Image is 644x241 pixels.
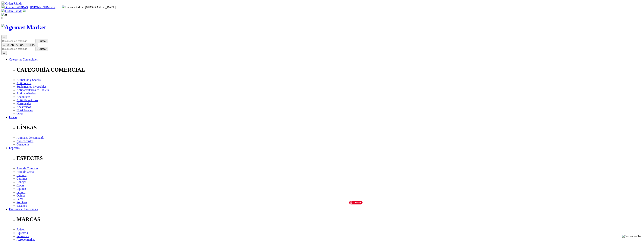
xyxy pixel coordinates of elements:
span: 0 [5,13,7,16]
span: ☰ [3,44,5,46]
a: Antiparasitarios en Tableta [17,88,49,92]
a: Líneas [9,116,17,119]
a: Hormonales [17,102,31,105]
a: Avivet [17,228,24,231]
button: ☰ [2,35,7,39]
p: MARCAS [17,216,642,222]
i:  [2,17,3,20]
a: Equinos [17,187,26,190]
p: ESPECIES [17,155,642,161]
span: Envíos a todo el [GEOGRAPHIC_DATA] [62,6,116,9]
a: Antiparasitarios [17,92,36,95]
a: Antibióticos [17,82,31,85]
a: Equestria [17,231,28,234]
span: Guardar [349,201,363,204]
a: Aves de Combate [17,167,38,170]
a: Aves y cerdos [17,139,33,143]
a: Ovinos [17,194,25,197]
a: Felinos [17,191,25,194]
button: ☰TODAS LAS CATEGORÍAS [2,43,38,47]
a: Porcinos [17,201,27,204]
a: Orden Rápida [5,2,22,5]
a: Nutricionales [17,109,33,112]
a: Anabólicos [17,95,30,98]
a: Caprinos [17,177,27,180]
input: Buscar [2,47,35,51]
input: Buscar [2,39,35,43]
a: Otros [17,112,23,115]
button: ☰ [2,51,7,55]
i:  [37,40,38,42]
a: Animales de compañía [17,136,44,139]
a: Orden Rápida [5,9,22,13]
a: Antiinflamatorios [17,99,38,102]
a: Petmedica [17,235,29,238]
span: Buscar [39,47,46,50]
img: delivery-truck.svg [62,5,65,8]
img: shopping-cart.svg [2,9,5,12]
a: Caninos [17,174,26,177]
i:  [37,47,38,50]
img: Agrovet Market [2,24,46,31]
a: Aves de Corral [17,170,35,173]
a: Vacunos [17,204,27,207]
img: phone.svg [2,5,5,8]
a: Peces [17,197,23,200]
img: shopping-cart.svg [2,2,5,5]
button:  Buscar [36,47,48,51]
img: Volver arriba [622,235,641,238]
img: shopping-bag.svg [2,13,5,16]
a: Categorías Comerciales [9,58,38,61]
span: ☰ [3,36,5,38]
a: Acceda a su cuenta de cliente [23,9,26,13]
a: Especies [9,146,20,149]
span: Buscar [39,40,46,42]
a: [PHONE_NUMBER] [30,6,56,9]
a: Alimentos y Snacks [17,78,41,81]
a: Suplementos inyectables [17,85,46,88]
img: user.svg [23,9,26,12]
p: LÍNEAS [17,124,642,131]
a: Cuyes [17,184,24,187]
button:  Buscar [36,39,48,43]
a: Conejos [17,180,26,184]
a: Ganadería [17,143,29,146]
a: Anestésicos [17,105,31,109]
p: CATEGORÍA COMERCIAL [17,67,642,73]
a: FONO COMPRAS [2,6,28,9]
a: Divisiones Comerciales [9,207,38,211]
